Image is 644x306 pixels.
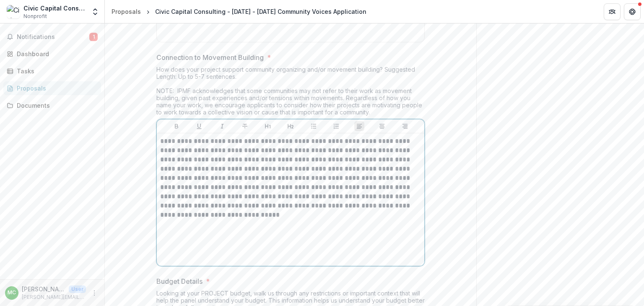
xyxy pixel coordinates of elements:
[309,121,319,131] button: Bullet List
[156,52,264,62] p: Connection to Movement Building
[171,121,182,131] button: Bold
[112,7,141,16] div: Proposals
[22,285,65,293] p: [PERSON_NAME]
[331,121,341,131] button: Ordered List
[108,5,370,18] nav: breadcrumb
[17,49,94,58] div: Dashboard
[240,121,250,131] button: Strike
[8,290,16,296] div: Monique Curry-Mims
[3,30,101,44] button: Notifications1
[7,5,20,18] img: Civic Capital Consulting
[624,3,641,20] button: Get Help
[217,121,227,131] button: Italicize
[22,293,86,301] p: [PERSON_NAME][EMAIL_ADDRESS][DOMAIN_NAME]
[156,276,203,286] p: Budget Details
[89,3,101,20] button: Open entity switcher
[604,3,621,20] button: Partners
[89,33,98,41] span: 1
[3,64,101,78] a: Tasks
[17,67,94,75] div: Tasks
[155,7,366,16] div: Civic Capital Consulting - [DATE] - [DATE] Community Voices Application
[286,121,296,131] button: Heading 2
[3,81,101,95] a: Proposals
[3,47,101,61] a: Dashboard
[156,66,425,119] div: How does your project support community organizing and/or movement building? Suggested Length: Up...
[17,84,94,93] div: Proposals
[194,121,204,131] button: Underline
[263,121,273,131] button: Heading 1
[17,34,89,41] span: Notifications
[108,5,144,18] a: Proposals
[69,285,86,293] p: User
[23,4,86,13] div: Civic Capital Consulting
[354,121,364,131] button: Align Left
[23,13,47,20] span: Nonprofit
[400,121,410,131] button: Align Right
[17,101,94,110] div: Documents
[377,121,387,131] button: Align Center
[89,288,99,298] button: More
[3,99,101,112] a: Documents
